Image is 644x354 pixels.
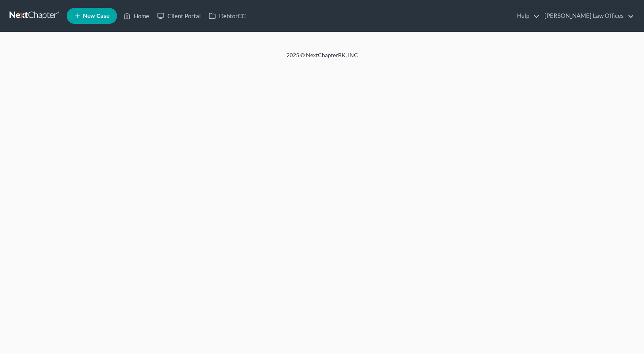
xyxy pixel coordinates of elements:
a: DebtorCC [205,9,250,23]
new-legal-case-button: New Case [67,8,117,24]
a: Home [119,9,153,23]
a: Client Portal [153,9,205,23]
a: Help [513,9,540,23]
div: 2025 © NextChapterBK, INC [96,51,548,65]
a: [PERSON_NAME] Law Offices [540,9,634,23]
